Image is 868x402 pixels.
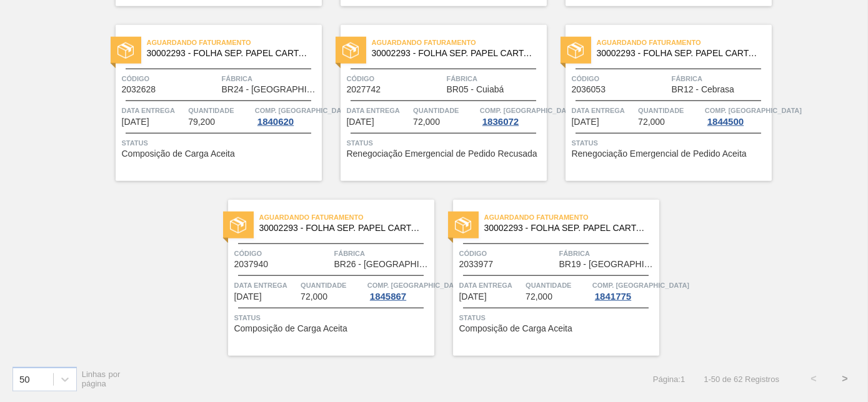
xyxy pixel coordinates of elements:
span: 72,000 [301,292,327,301]
span: Aguardando Faturamento [259,211,434,223]
span: Linhas por página [82,370,121,388]
span: BR12 - Cebrasa [672,85,734,94]
span: 72,000 [638,117,665,127]
span: Comp. Carga [480,104,577,117]
a: Comp. [GEOGRAPHIC_DATA]1840620 [255,104,319,127]
span: 2033977 [459,260,494,269]
span: 2036053 [572,85,606,94]
span: 30002293 - FOLHA SEP. PAPEL CARTAO 1200x1000M 350g [484,223,649,233]
span: Página : 1 [653,375,685,384]
span: Status [347,137,544,149]
span: Código [459,247,556,260]
span: 1 - 50 de 62 Registros [704,375,779,384]
span: Aguardando Faturamento [147,36,322,49]
a: Comp. [GEOGRAPHIC_DATA]1841775 [592,279,656,301]
span: 27/10/2025 [347,117,374,127]
span: 2037940 [234,260,269,269]
button: < [798,363,829,395]
span: 30002293 - FOLHA SEP. PAPEL CARTAO 1200x1000M 350g [259,223,424,233]
span: Aguardando Faturamento [372,36,547,49]
a: Comp. [GEOGRAPHIC_DATA]1844500 [705,104,769,127]
span: Composição de Carga Aceita [459,324,572,333]
span: 79,200 [188,117,215,127]
span: Composição de Carga Aceita [234,324,347,333]
span: Comp. Carga [255,104,352,117]
span: Fábrica [672,72,769,85]
span: 30002293 - FOLHA SEP. PAPEL CARTAO 1200x1000M 350g [597,49,762,58]
span: Quantidade [301,279,364,292]
span: Código [347,72,444,85]
span: Data entrega [122,104,186,117]
div: 50 [19,374,30,385]
span: 30002293 - FOLHA SEP. PAPEL CARTAO 1200x1000M 350g [372,49,537,58]
span: 28/10/2025 [234,292,262,301]
span: 29/10/2025 [459,292,487,301]
span: 2027742 [347,85,381,94]
span: Quantidade [413,104,477,117]
span: Código [572,72,669,85]
span: Fábrica [334,247,431,260]
a: Comp. [GEOGRAPHIC_DATA]1845867 [367,279,431,301]
div: 1844500 [705,117,746,127]
button: > [829,363,861,395]
span: Código [234,247,331,260]
span: Comp. Carga [367,279,464,292]
span: Status [572,137,769,149]
a: statusAguardando Faturamento30002293 - FOLHA SEP. PAPEL CARTAO 1200x1000M 350gCódigo2032628Fábric... [97,25,322,181]
span: BR26 - Uberlândia [334,260,431,269]
a: statusAguardando Faturamento30002293 - FOLHA SEP. PAPEL CARTAO 1200x1000M 350gCódigo2027742Fábric... [322,25,547,181]
img: status [117,42,134,59]
span: Status [122,137,319,149]
span: Data entrega [572,104,636,117]
span: Renegociação Emergencial de Pedido Recusada [347,149,537,159]
span: 72,000 [413,117,440,127]
a: statusAguardando Faturamento30002293 - FOLHA SEP. PAPEL CARTAO 1200x1000M 350gCódigo2033977Fábric... [434,200,659,356]
span: Status [234,311,431,324]
span: 30002293 - FOLHA SEP. PAPEL CARTAO 1200x1000M 350g [147,49,312,58]
a: statusAguardando Faturamento30002293 - FOLHA SEP. PAPEL CARTAO 1200x1000M 350gCódigo2037940Fábric... [209,200,434,356]
img: status [342,42,359,59]
img: status [230,217,246,233]
span: Composição de Carga Aceita [122,149,235,159]
span: Renegociação Emergencial de Pedido Aceita [572,149,747,159]
div: 1840620 [255,117,296,127]
span: Quantidade [526,279,589,292]
span: Status [459,311,656,324]
span: Comp. Carga [705,104,802,117]
span: 72,000 [526,292,552,301]
span: BR05 - Cuiabá [447,85,504,94]
span: 2032628 [122,85,156,94]
span: Fábrica [447,72,544,85]
span: 25/10/2025 [122,117,149,127]
span: Comp. Carga [592,279,689,292]
div: 1836072 [480,117,521,127]
span: Quantidade [188,104,252,117]
span: Aguardando Faturamento [484,211,659,223]
span: BR19 - Nova Rio [559,260,656,269]
div: 1845867 [367,292,409,301]
img: status [567,42,584,59]
span: BR24 - Ponta Grossa [222,85,319,94]
span: Data entrega [459,279,523,292]
span: Fábrica [222,72,319,85]
span: Data entrega [234,279,298,292]
span: Quantidade [638,104,702,117]
div: 1841775 [592,292,634,301]
span: Fábrica [559,247,656,260]
img: status [455,217,471,233]
span: Código [122,72,219,85]
span: 28/10/2025 [572,117,599,127]
a: statusAguardando Faturamento30002293 - FOLHA SEP. PAPEL CARTAO 1200x1000M 350gCódigo2036053Fábric... [547,25,772,181]
a: Comp. [GEOGRAPHIC_DATA]1836072 [480,104,544,127]
span: Data entrega [347,104,411,117]
span: Aguardando Faturamento [597,36,772,49]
